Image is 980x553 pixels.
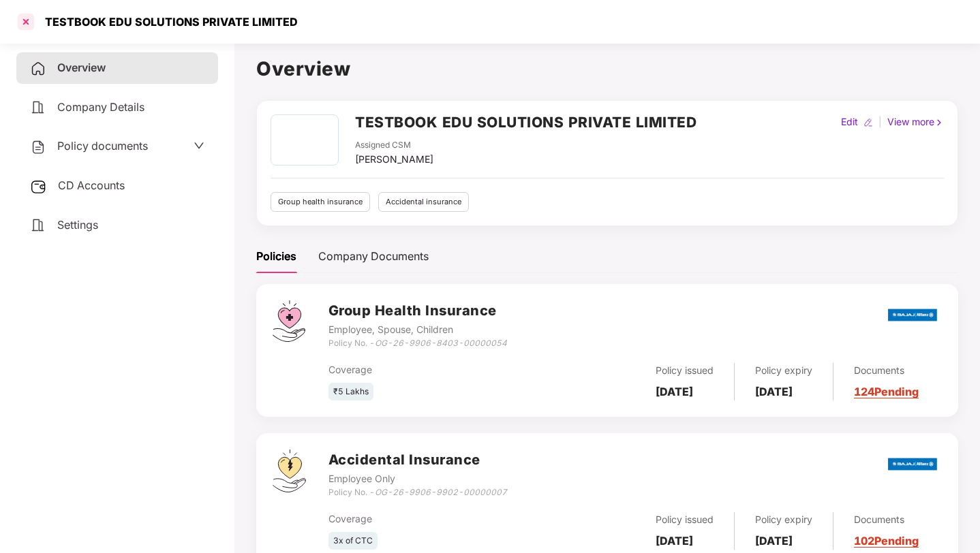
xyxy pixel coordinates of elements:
[656,363,714,378] div: Policy issued
[328,532,378,550] div: 3x of CTC
[328,511,533,526] div: Coverage
[328,300,507,321] h3: Group Health Insurance
[854,534,919,548] a: 102 Pending
[934,118,944,127] img: rightIcon
[57,61,106,74] span: Overview
[30,139,46,155] img: svg+xml;base64,PHN2ZyB4bWxucz0iaHR0cDovL3d3dy53My5vcmcvMjAwMC9zdmciIHdpZHRoPSIyNCIgaGVpZ2h0PSIyNC...
[656,512,714,527] div: Policy issued
[888,300,937,330] img: bajaj.png
[328,322,507,337] div: Employee, Spouse, Children
[755,385,793,398] b: [DATE]
[328,337,507,350] div: Policy No. -
[30,99,46,116] img: svg+xml;base64,PHN2ZyB4bWxucz0iaHR0cDovL3d3dy53My5vcmcvMjAwMC9zdmciIHdpZHRoPSIyNCIgaGVpZ2h0PSIyNC...
[37,15,298,29] div: TESTBOOK EDU SOLUTIONS PRIVATE LIMITED
[57,218,98,232] span: Settings
[30,217,46,234] img: svg+xml;base64,PHN2ZyB4bWxucz0iaHR0cDovL3d3dy53My5vcmcvMjAwMC9zdmciIHdpZHRoPSIyNCIgaGVpZ2h0PSIyNC...
[328,471,507,486] div: Employee Only
[854,512,919,527] div: Documents
[854,385,919,398] a: 124 Pending
[328,362,533,377] div: Coverage
[194,140,204,151] span: down
[755,363,812,378] div: Policy expiry
[273,300,305,342] img: svg+xml;base64,PHN2ZyB4bWxucz0iaHR0cDovL3d3dy53My5vcmcvMjAwMC9zdmciIHdpZHRoPSI0Ny43MTQiIGhlaWdodD...
[271,192,370,212] div: Group health insurance
[57,139,148,153] span: Policy documents
[57,100,144,114] span: Company Details
[318,248,429,265] div: Company Documents
[256,54,958,84] h1: Overview
[328,383,373,401] div: ₹5 Lakhs
[30,61,46,77] img: svg+xml;base64,PHN2ZyB4bWxucz0iaHR0cDovL3d3dy53My5vcmcvMjAwMC9zdmciIHdpZHRoPSIyNCIgaGVpZ2h0PSIyNC...
[876,114,885,129] div: |
[755,534,793,548] b: [DATE]
[854,363,919,378] div: Documents
[256,248,296,265] div: Policies
[355,111,696,133] h2: TESTBOOK EDU SOLUTIONS PRIVATE LIMITED
[863,118,873,127] img: editIcon
[656,385,693,398] b: [DATE]
[375,338,507,348] i: OG-26-9906-8403-00000054
[656,534,693,548] b: [DATE]
[755,512,812,527] div: Policy expiry
[30,178,47,195] img: svg+xml;base64,PHN2ZyB3aWR0aD0iMjUiIGhlaWdodD0iMjQiIHZpZXdCb3g9IjAgMCAyNSAyNCIgZmlsbD0ibm9uZSIgeG...
[375,487,507,497] i: OG-26-9906-9902-00000007
[378,192,469,212] div: Accidental insurance
[355,139,433,152] div: Assigned CSM
[838,114,861,129] div: Edit
[273,449,306,492] img: svg+xml;base64,PHN2ZyB4bWxucz0iaHR0cDovL3d3dy53My5vcmcvMjAwMC9zdmciIHdpZHRoPSI0OS4zMjEiIGhlaWdodD...
[58,178,125,192] span: CD Accounts
[328,449,507,471] h3: Accidental Insurance
[885,114,947,129] div: View more
[888,449,937,479] img: bajaj.png
[328,486,507,499] div: Policy No. -
[355,152,433,167] div: [PERSON_NAME]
